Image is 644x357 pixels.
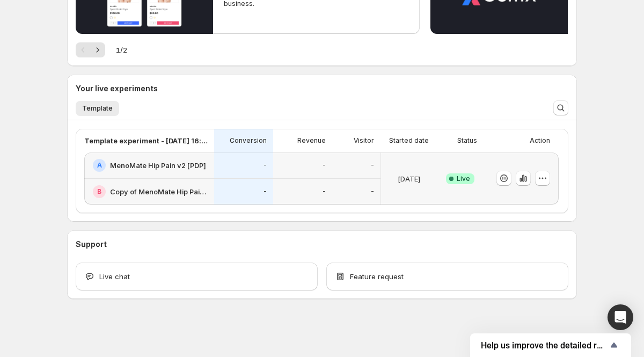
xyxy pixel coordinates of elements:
[99,271,130,282] span: Live chat
[97,161,102,170] h2: A
[110,186,208,197] h2: Copy of MenoMate Hip Pain v2 [PDP]
[481,339,620,352] button: Show survey - Help us improve the detailed report for A/B campaigns
[530,136,550,145] p: Action
[323,187,326,196] p: -
[481,340,608,351] span: Help us improve the detailed report for A/B campaigns
[116,45,127,55] span: 1 / 2
[354,136,374,145] p: Visitor
[457,174,470,183] span: Live
[608,304,633,330] div: Open Intercom Messenger
[82,104,113,113] span: Template
[264,161,267,170] p: -
[84,135,208,146] p: Template experiment - [DATE] 16:10:01
[76,239,107,250] h3: Support
[553,100,568,115] button: Search and filter results
[323,161,326,170] p: -
[110,160,206,171] h2: MenoMate Hip Pain v2 [PDP]
[90,42,105,57] button: Next
[457,136,477,145] p: Status
[398,173,420,184] p: [DATE]
[297,136,326,145] p: Revenue
[371,187,374,196] p: -
[350,271,404,282] span: Feature request
[230,136,267,145] p: Conversion
[389,136,429,145] p: Started date
[371,161,374,170] p: -
[76,83,158,94] h3: Your live experiments
[76,42,105,57] nav: Pagination
[97,187,101,196] h2: B
[264,187,267,196] p: -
